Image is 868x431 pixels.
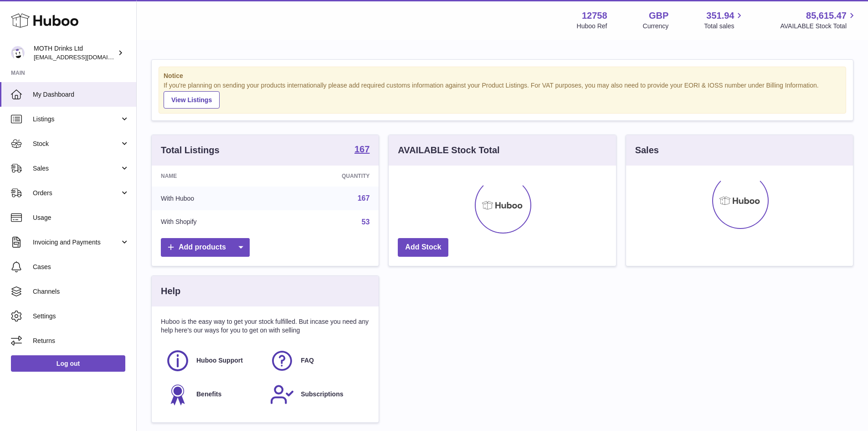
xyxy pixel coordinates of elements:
[33,263,129,271] span: Cases
[33,287,129,296] span: Channels
[704,22,745,31] span: Total sales
[274,166,379,187] th: Quantity
[33,115,120,124] span: Listings
[165,382,261,407] a: Benefits
[152,166,274,187] th: Name
[780,10,857,31] a: 85,615.47 AVAILABLE Stock Total
[806,10,847,22] span: 85,615.47
[398,238,448,257] a: Add Stock
[301,390,343,399] span: Subscriptions
[354,145,370,156] a: 167
[270,382,365,407] a: Subscriptions
[354,145,370,154] strong: 167
[33,140,120,148] span: Stock
[270,348,365,373] a: FAQ
[643,22,669,31] div: Currency
[780,22,857,31] span: AVAILABLE Stock Total
[33,189,120,197] span: Orders
[649,10,668,22] strong: GBP
[358,194,370,202] a: 167
[33,213,129,222] span: Usage
[164,72,841,80] strong: Notice
[704,10,745,31] a: 351.94 Total sales
[161,238,250,257] a: Add products
[577,22,607,31] div: Huboo Ref
[11,46,25,60] img: orders@mothdrinks.com
[161,285,180,297] h3: Help
[706,10,734,22] span: 351.94
[398,144,499,156] h3: AVAILABLE Stock Total
[152,187,274,210] td: With Huboo
[34,44,116,62] div: MOTH Drinks Ltd
[161,144,220,156] h3: Total Listings
[635,144,659,156] h3: Sales
[33,312,129,321] span: Settings
[164,91,220,109] a: View Listings
[152,210,274,234] td: With Shopify
[164,81,841,109] div: If you're planning on sending your products internationally please add required customs informati...
[196,390,221,399] span: Benefits
[33,337,129,345] span: Returns
[165,348,261,373] a: Huboo Support
[33,238,120,247] span: Invoicing and Payments
[301,356,314,365] span: FAQ
[11,355,125,372] a: Log out
[196,356,243,365] span: Huboo Support
[33,90,129,99] span: My Dashboard
[34,53,134,61] span: [EMAIL_ADDRESS][DOMAIN_NAME]
[362,218,370,226] a: 53
[33,164,120,173] span: Sales
[161,317,370,335] p: Huboo is the easy way to get your stock fulfilled. But incase you need any help here's our ways f...
[582,10,607,22] strong: 12758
